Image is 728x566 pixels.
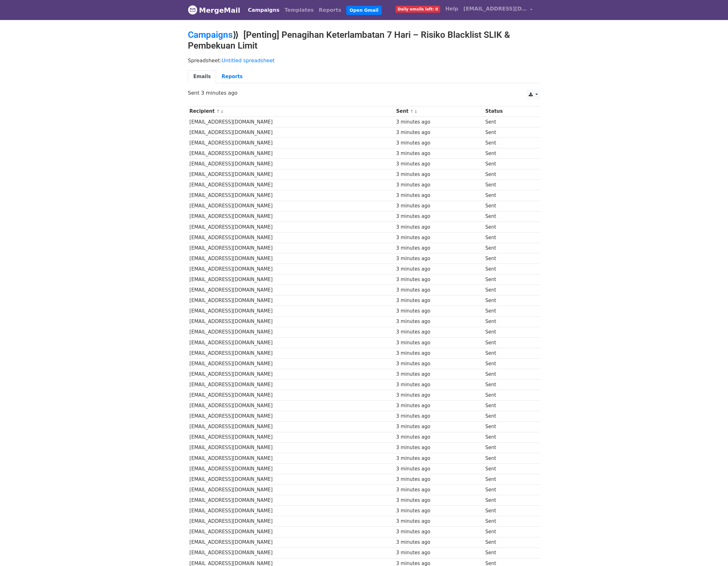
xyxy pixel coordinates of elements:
[188,380,394,390] td: [EMAIL_ADDRESS][DOMAIN_NAME]
[188,3,240,17] a: MergeMail
[396,307,482,315] div: 3 minutes ago
[484,274,533,285] td: Sent
[188,516,394,527] td: [EMAIL_ADDRESS][DOMAIN_NAME]
[396,266,482,273] div: 3 minutes ago
[188,337,394,348] td: [EMAIL_ADDRESS][DOMAIN_NAME]
[188,180,394,190] td: [EMAIL_ADDRESS][DOMAIN_NAME]
[484,169,533,180] td: Sent
[396,181,482,189] div: 3 minutes ago
[396,286,482,294] div: 3 minutes ago
[396,549,482,556] div: 3 minutes ago
[443,3,461,15] a: Help
[484,380,533,390] td: Sent
[396,245,482,252] div: 3 minutes ago
[396,455,482,462] div: 3 minutes ago
[396,423,482,430] div: 3 minutes ago
[282,4,316,17] a: Templates
[188,527,394,537] td: [EMAIL_ADDRESS][DOMAIN_NAME]
[396,129,482,136] div: 3 minutes ago
[188,169,394,180] td: [EMAIL_ADDRESS][DOMAIN_NAME]
[484,411,533,421] td: Sent
[484,180,533,190] td: Sent
[461,3,535,17] a: [EMAIL_ADDRESS][DOMAIN_NAME]
[216,70,248,83] a: Reports
[396,234,482,241] div: 3 minutes ago
[484,127,533,138] td: Sent
[395,6,440,13] span: Daily emails left: 0
[396,150,482,157] div: 3 minutes ago
[396,434,482,441] div: 3 minutes ago
[396,171,482,178] div: 3 minutes ago
[188,148,394,159] td: [EMAIL_ADDRESS][DOMAIN_NAME]
[188,127,394,138] td: [EMAIL_ADDRESS][DOMAIN_NAME]
[188,495,394,506] td: [EMAIL_ADDRESS][DOMAIN_NAME]
[188,5,197,15] img: MergeMail logo
[484,495,533,506] td: Sent
[396,224,482,231] div: 3 minutes ago
[484,253,533,264] td: Sent
[484,432,533,442] td: Sent
[484,117,533,127] td: Sent
[245,4,282,17] a: Campaigns
[484,474,533,484] td: Sent
[396,465,482,473] div: 3 minutes ago
[484,327,533,337] td: Sent
[484,190,533,201] td: Sent
[396,276,482,283] div: 3 minutes ago
[188,57,540,64] p: Spreadsheet:
[396,486,482,494] div: 3 minutes ago
[484,537,533,548] td: Sent
[188,232,394,243] td: [EMAIL_ADDRESS][DOMAIN_NAME]
[484,316,533,327] td: Sent
[484,390,533,401] td: Sent
[188,453,394,463] td: [EMAIL_ADDRESS][DOMAIN_NAME]
[484,348,533,358] td: Sent
[188,358,394,369] td: [EMAIL_ADDRESS][DOMAIN_NAME]
[396,297,482,304] div: 3 minutes ago
[394,106,484,117] th: Sent
[220,109,224,114] a: ↓
[396,476,482,483] div: 3 minutes ago
[188,253,394,264] td: [EMAIL_ADDRESS][DOMAIN_NAME]
[188,243,394,253] td: [EMAIL_ADDRESS][DOMAIN_NAME]
[188,390,394,401] td: [EMAIL_ADDRESS][DOMAIN_NAME]
[396,518,482,525] div: 3 minutes ago
[484,527,533,537] td: Sent
[484,337,533,348] td: Sent
[188,90,540,96] p: Sent 3 minutes ago
[396,392,482,399] div: 3 minutes ago
[396,350,482,357] div: 3 minutes ago
[484,222,533,232] td: Sent
[188,421,394,432] td: [EMAIL_ADDRESS][DOMAIN_NAME]
[484,285,533,295] td: Sent
[188,316,394,327] td: [EMAIL_ADDRESS][DOMAIN_NAME]
[396,318,482,325] div: 3 minutes ago
[396,328,482,336] div: 3 minutes ago
[188,274,394,285] td: [EMAIL_ADDRESS][DOMAIN_NAME]
[346,6,381,15] a: Open Gmail
[484,306,533,316] td: Sent
[484,506,533,516] td: Sent
[188,285,394,295] td: [EMAIL_ADDRESS][DOMAIN_NAME]
[484,159,533,169] td: Sent
[484,453,533,463] td: Sent
[484,548,533,558] td: Sent
[188,474,394,484] td: [EMAIL_ADDRESS][DOMAIN_NAME]
[188,190,394,201] td: [EMAIL_ADDRESS][DOMAIN_NAME]
[484,201,533,211] td: Sent
[188,222,394,232] td: [EMAIL_ADDRESS][DOMAIN_NAME]
[484,264,533,274] td: Sent
[188,401,394,411] td: [EMAIL_ADDRESS][DOMAIN_NAME]
[188,106,394,117] th: Recipient
[188,348,394,358] td: [EMAIL_ADDRESS][DOMAIN_NAME]
[188,117,394,127] td: [EMAIL_ADDRESS][DOMAIN_NAME]
[396,507,482,515] div: 3 minutes ago
[396,139,482,147] div: 3 minutes ago
[188,537,394,548] td: [EMAIL_ADDRESS][DOMAIN_NAME]
[396,160,482,168] div: 3 minutes ago
[188,30,540,51] h2: ⟫ [Penting] Penagihan Keterlambatan 7 Hari – Risiko Blacklist SLIK & Pembekuan Limit
[484,369,533,380] td: Sent
[188,138,394,148] td: [EMAIL_ADDRESS][DOMAIN_NAME]
[396,339,482,347] div: 3 minutes ago
[188,327,394,337] td: [EMAIL_ADDRESS][DOMAIN_NAME]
